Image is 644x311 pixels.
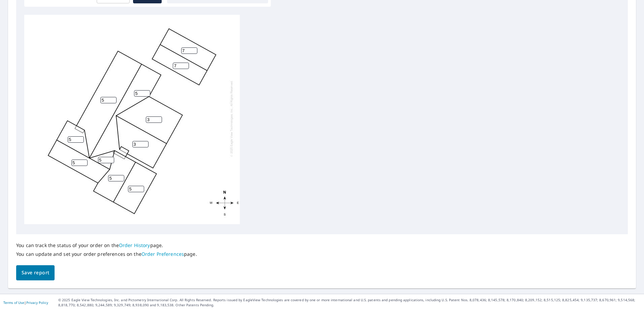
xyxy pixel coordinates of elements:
[16,265,55,280] button: Save report
[3,300,24,305] a: Terms of Use
[16,251,197,257] p: You can update and set your order preferences on the page.
[16,242,197,248] p: You can track the status of your order on the page.
[119,242,150,248] a: Order History
[58,298,641,308] p: © 2025 Eagle View Technologies, Inc. and Pictometry International Corp. All Rights Reserved. Repo...
[3,301,48,305] p: |
[26,300,48,305] a: Privacy Policy
[22,269,49,277] span: Save report
[141,251,184,257] a: Order Preferences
